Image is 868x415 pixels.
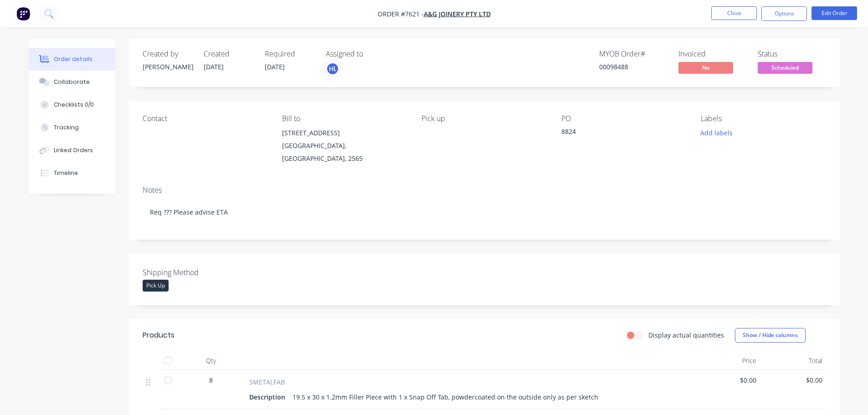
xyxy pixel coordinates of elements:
button: Edit Order [812,6,857,20]
div: Timeline [54,169,78,177]
div: 00098488 [599,62,668,72]
button: HL [326,62,339,76]
div: Required [265,50,315,58]
div: Req ??? Please advise ETA [143,198,826,226]
button: Scheduled [758,62,812,76]
span: $0.00 [698,375,756,385]
button: Checklists 0/0 [29,93,115,116]
span: Order #7621 - [378,10,424,18]
div: Price [694,352,760,370]
label: Display actual quantities [648,330,724,340]
div: 8824 [561,127,675,139]
div: Order details [54,55,92,63]
button: Tracking [29,116,115,139]
div: Total [760,352,826,370]
div: Assigned to [326,50,417,58]
span: $0.00 [764,375,822,385]
div: [GEOGRAPHIC_DATA], [GEOGRAPHIC_DATA], 2565 [282,139,407,165]
div: [PERSON_NAME] [143,62,193,72]
div: PO [561,114,686,123]
span: No [678,62,733,73]
span: SMETALFAB [249,377,285,387]
button: Add labels [696,127,738,139]
span: Scheduled [758,62,812,73]
div: [STREET_ADDRESS][GEOGRAPHIC_DATA], [GEOGRAPHIC_DATA], 2565 [282,127,407,165]
div: Description [249,390,289,404]
div: Bill to [282,114,407,123]
div: Qty [184,352,238,370]
button: Linked Orders [29,139,115,162]
div: Pick up [421,114,546,123]
span: 8 [209,375,213,385]
div: [STREET_ADDRESS] [282,127,407,139]
div: Tracking [54,123,79,132]
div: Linked Orders [54,146,93,154]
span: [DATE] [265,62,285,71]
div: Notes [143,186,826,195]
button: Timeline [29,162,115,184]
label: Shipping Method [143,267,257,278]
div: Invoiced [678,50,747,58]
div: Checklists 0/0 [54,101,94,109]
a: A&G Joinery Pty Ltd [424,10,491,18]
div: 19.5 x 30 x 1.2mm Filler Piece with 1 x Snap Off Tab, powdercoated on the outside only as per sketch [289,390,602,404]
button: Order details [29,48,115,71]
div: Products [143,330,175,341]
div: Pick Up [143,280,169,292]
div: Status [758,50,826,58]
button: Close [711,6,757,20]
div: Contact [143,114,267,123]
button: Options [761,6,807,21]
div: MYOB Order # [599,50,668,58]
div: Created by [143,50,193,58]
img: Factory [16,7,30,20]
div: Collaborate [54,78,90,86]
div: Labels [701,114,826,123]
div: Created [204,50,254,58]
button: Show / Hide columns [735,328,806,343]
button: Collaborate [29,71,115,93]
span: [DATE] [204,62,224,71]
